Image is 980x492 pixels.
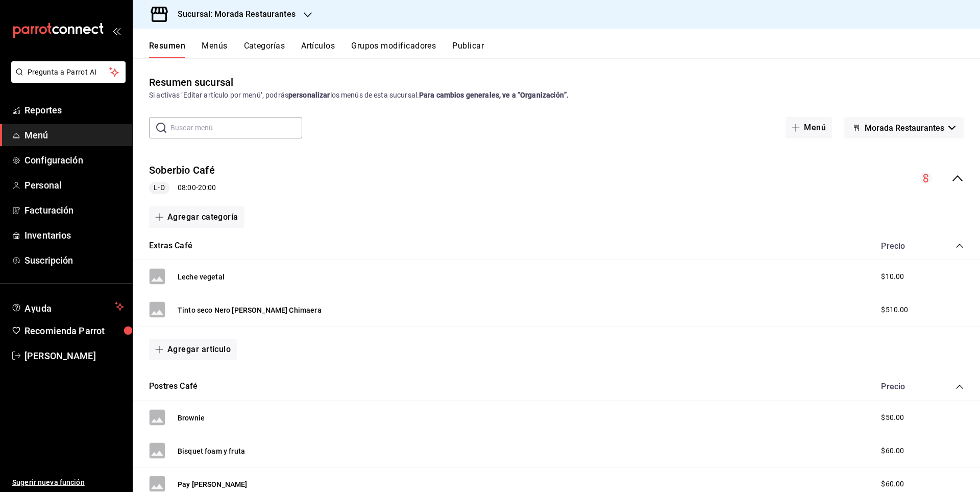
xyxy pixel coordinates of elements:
button: Grupos modificadores [351,41,436,58]
span: Suscripción [24,253,124,267]
span: Configuración [24,153,124,167]
button: Tinto seco Nero [PERSON_NAME] Chimaera [178,305,322,315]
button: Agregar artículo [149,339,237,360]
button: Artículos [301,41,335,58]
span: $60.00 [881,479,904,489]
span: $10.00 [881,271,904,282]
span: $510.00 [881,304,908,315]
button: Soberbio Café [149,163,215,178]
button: Resumen [149,41,185,58]
button: open_drawer_menu [112,27,120,35]
span: Ayuda [24,300,111,313]
button: Pregunta a Parrot AI [11,61,126,83]
button: Categorías [244,41,285,58]
button: collapse-category-row [955,242,964,250]
button: Agregar categoría [149,206,244,228]
span: Facturación [24,203,124,217]
span: [PERSON_NAME] [24,349,124,363]
div: 08:00 - 20:00 [149,182,216,194]
button: Extras Café [149,240,192,252]
span: Inventarios [24,228,124,242]
button: Bisquet foam y fruta [178,446,245,456]
strong: personalizar [288,91,330,99]
span: Pregunta a Parrot AI [28,67,110,78]
span: $50.00 [881,412,904,423]
button: Menús [202,41,227,58]
div: Precio [871,241,936,251]
div: navigation tabs [149,41,980,58]
button: Publicar [452,41,484,58]
span: Morada Restaurantes [865,123,944,133]
span: Personal [24,178,124,192]
button: Brownie [178,413,205,423]
div: collapse-menu-row [133,155,980,202]
input: Buscar menú [170,118,302,138]
strong: Para cambios generales, ve a “Organización”. [419,91,569,99]
button: Menú [786,117,832,138]
span: Recomienda Parrot [24,324,124,338]
button: Morada Restaurantes [844,117,964,138]
button: Leche vegetal [178,272,225,282]
button: Pay [PERSON_NAME] [178,479,248,489]
h3: Sucursal: Morada Restaurantes [169,8,296,20]
div: Precio [871,382,936,391]
div: Resumen sucursal [149,75,233,90]
a: Pregunta a Parrot AI [7,74,126,85]
span: L-D [150,182,168,193]
span: Sugerir nueva función [12,477,124,488]
span: $60.00 [881,446,904,456]
button: collapse-category-row [955,383,964,391]
button: Postres Café [149,381,198,392]
span: Reportes [24,103,124,117]
div: Si activas ‘Editar artículo por menú’, podrás los menús de esta sucursal. [149,90,964,101]
span: Menú [24,128,124,142]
